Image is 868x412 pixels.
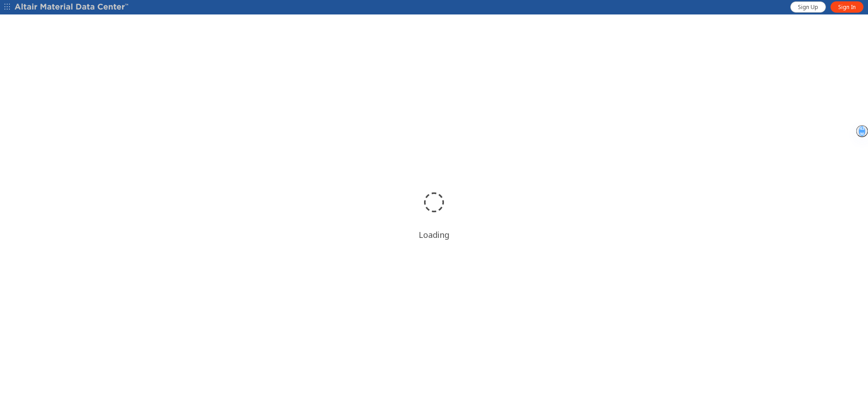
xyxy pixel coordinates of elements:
a: Sign Up [790,1,826,13]
img: Altair Material Data Center [14,3,130,12]
a: Sign In [830,1,863,13]
span: Sign Up [798,4,818,11]
span: Sign In [838,4,856,11]
div: Loading [419,229,449,240]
